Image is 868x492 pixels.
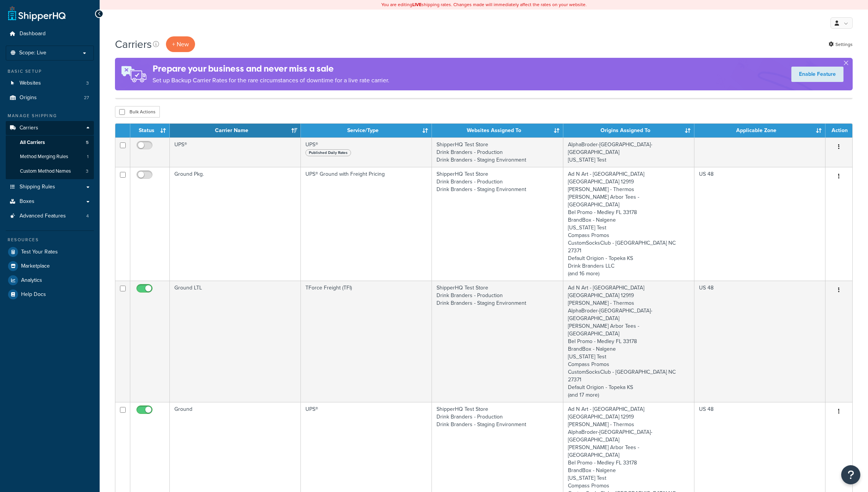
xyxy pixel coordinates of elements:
span: Carriers [20,125,38,131]
span: Marketplace [21,263,50,270]
h1: Carriers [115,37,152,52]
th: Carrier Name: activate to sort column ascending [170,124,301,137]
div: Resources [6,237,94,243]
a: Websites 3 [6,76,94,90]
td: US 48 [694,167,825,281]
li: Websites [6,76,94,90]
span: Custom Method Names [20,168,71,175]
span: Advanced Features [20,213,66,219]
button: Bulk Actions [115,106,160,118]
span: Websites [20,80,41,87]
a: Carriers [6,121,94,135]
th: Websites Assigned To: activate to sort column ascending [432,124,563,137]
span: Published Daily Rates [305,149,351,156]
img: ad-rules-rateshop-fe6ec290ccb7230408bd80ed9643f0289d75e0ffd9eb532fc0e269fcd187b520.png [115,58,153,90]
td: Ground LTL [170,281,301,402]
b: LIVE [412,1,422,8]
td: Ad N Art - [GEOGRAPHIC_DATA] [GEOGRAPHIC_DATA] 12919 [PERSON_NAME] - Thermos AlphaBroder-[GEOGRAP... [563,281,694,402]
a: Advanced Features 4 [6,209,94,223]
th: Applicable Zone: activate to sort column ascending [694,124,825,137]
td: ShipperHQ Test Store Drink Branders - Production Drink Branders - Staging Environment [432,167,563,281]
td: AlphaBroder-[GEOGRAPHIC_DATA]-[GEOGRAPHIC_DATA] [US_STATE] Test [563,137,694,167]
a: Boxes [6,195,94,209]
span: Method Merging Rules [20,154,68,160]
td: ShipperHQ Test Store Drink Branders - Production Drink Branders - Staging Environment [432,137,563,167]
span: All Carriers [20,139,45,146]
span: Origins [20,95,37,101]
div: Manage Shipping [6,113,94,119]
span: 4 [86,213,89,219]
span: Test Your Rates [21,249,58,255]
a: Help Docs [6,288,94,301]
span: Help Docs [21,291,46,298]
a: All Carriers 5 [6,136,94,150]
a: Marketplace [6,259,94,273]
li: Method Merging Rules [6,150,94,164]
td: ShipperHQ Test Store Drink Branders - Production Drink Branders - Staging Environment [432,281,563,402]
a: Custom Method Names 3 [6,164,94,178]
a: Enable Feature [791,67,843,82]
div: Basic Setup [6,68,94,75]
li: Custom Method Names [6,164,94,178]
span: Scope: Live [19,50,46,56]
a: Test Your Rates [6,245,94,259]
td: UPS® Ground with Freight Pricing [301,167,432,281]
li: All Carriers [6,136,94,150]
span: 5 [86,139,89,146]
li: Carriers [6,121,94,179]
a: Method Merging Rules 1 [6,150,94,164]
button: Open Resource Center [841,465,860,484]
a: Analytics [6,273,94,287]
a: Shipping Rules [6,180,94,194]
span: 3 [86,80,89,87]
th: Origins Assigned To: activate to sort column ascending [563,124,694,137]
th: Action [825,124,852,137]
li: Advanced Features [6,209,94,223]
td: US 48 [694,281,825,402]
p: Set up Backup Carrier Rates for the rare circumstances of downtime for a live rate carrier. [153,75,389,86]
h4: Prepare your business and never miss a sale [153,62,389,75]
span: 27 [84,95,89,101]
a: Origins 27 [6,91,94,105]
td: TForce Freight (TFI) [301,281,432,402]
td: Ad N Art - [GEOGRAPHIC_DATA] [GEOGRAPHIC_DATA] 12919 [PERSON_NAME] - Thermos [PERSON_NAME] Arbor ... [563,167,694,281]
a: ShipperHQ Home [8,6,66,21]
td: Ground Pkg. [170,167,301,281]
span: Dashboard [20,31,46,37]
span: Boxes [20,198,34,205]
span: 1 [87,154,89,160]
button: + New [166,36,195,52]
span: Analytics [21,277,42,284]
span: Shipping Rules [20,184,55,190]
td: UPS® [301,137,432,167]
a: Settings [829,39,853,50]
td: UPS® [170,137,301,167]
span: 3 [86,168,89,175]
th: Service/Type: activate to sort column ascending [301,124,432,137]
li: Origins [6,91,94,105]
a: Dashboard [6,27,94,41]
th: Status: activate to sort column ascending [130,124,170,137]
